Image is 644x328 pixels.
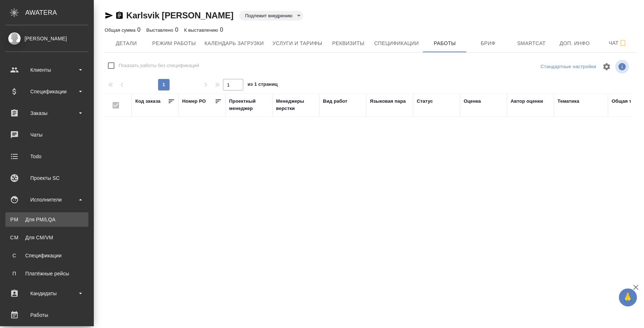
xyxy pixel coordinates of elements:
[5,35,88,43] div: [PERSON_NAME]
[557,39,592,48] span: Доп. инфо
[239,11,303,21] div: Подлежит внедрению
[5,173,88,183] div: Проекты SC
[9,252,85,259] div: Спецификации
[5,65,88,75] div: Клиенты
[184,27,220,33] p: К выставлению
[119,62,199,69] span: Показать работы без спецификаций
[428,39,462,48] span: Работы
[323,98,347,105] div: Вид работ
[247,80,278,90] span: из 1 страниц
[243,13,294,19] button: Подлежит внедрению
[276,98,316,112] div: Менеджеры верстки
[5,288,88,299] div: Кандидаты
[2,126,92,144] a: Чаты
[514,39,549,48] span: Smartcat
[105,27,137,33] p: Общая сумма
[5,230,88,245] a: CMДля CM/VM
[229,98,269,112] div: Проектный менеджер
[205,39,264,48] span: Календарь загрузки
[331,39,365,48] span: Реквизиты
[115,11,124,20] button: Скопировать ссылку
[5,212,88,227] a: PMДля PM/LQA
[126,10,233,20] a: Karlsvik [PERSON_NAME]
[618,39,627,48] svg: Подписаться
[9,270,85,277] div: Платёжные рейсы
[152,39,196,48] span: Режим работы
[135,98,161,105] div: Код заказа
[615,60,630,74] span: Посмотреть информацию
[511,98,543,105] div: Автор оценки
[619,288,637,306] button: 🙏
[184,26,223,34] div: 0
[2,306,92,324] a: Работы
[417,98,433,105] div: Статус
[374,39,419,48] span: Спецификации
[5,266,88,281] a: ППлатёжные рейсы
[146,27,175,33] p: Выставлено
[471,39,505,48] span: Бриф
[182,98,206,105] div: Номер PO
[5,194,88,205] div: Исполнители
[5,108,88,119] div: Заказы
[5,86,88,97] div: Спецификации
[622,290,634,305] span: 🙏
[105,26,141,34] div: 0
[109,39,144,48] span: Детали
[5,151,88,162] div: Todo
[539,61,598,72] div: split button
[5,310,88,320] div: Работы
[464,98,481,105] div: Оценка
[146,26,179,34] div: 0
[5,248,88,263] a: ССпецификации
[598,58,615,75] span: Настроить таблицу
[557,98,579,105] div: Тематика
[370,98,406,105] div: Языковая пара
[25,5,94,20] div: AWATERA
[2,169,92,187] a: Проекты SC
[9,234,85,241] div: Для CM/VM
[9,216,85,223] div: Для PM/LQA
[105,11,113,20] button: Скопировать ссылку для ЯМессенджера
[601,39,635,48] span: Чат
[272,39,322,48] span: Услуги и тарифы
[2,147,92,165] a: Todo
[5,129,88,140] div: Чаты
